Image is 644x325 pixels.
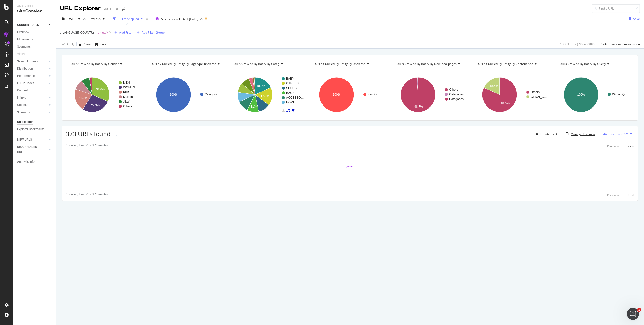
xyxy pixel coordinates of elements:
[251,105,257,109] text: 11%
[396,60,466,68] h4: URLs Crawled By Botify By new_seo_pages
[17,102,47,108] a: Outlinks
[118,17,139,21] div: 1 Filter Applied
[122,7,125,11] div: arrow-right-arrow-left
[17,110,47,115] a: Sitemaps
[17,144,47,155] a: DISAPPEARED URLS
[627,192,634,198] button: Next
[531,95,547,99] text: GENAI_C…
[135,30,165,36] button: Add Filter Group
[17,59,38,64] div: Search Engines
[67,17,76,21] span: 2025 Aug. 15th
[205,93,222,96] text: Category_f…
[17,137,32,142] div: NEW URLS
[17,102,28,108] div: Outlinks
[599,40,640,48] button: Switch back to Simple mode
[66,130,111,138] span: 373 URLs found
[87,15,107,23] button: Previous
[229,73,308,117] svg: A chart.
[607,144,619,148] div: Previous
[609,132,628,136] div: Export as CSV
[116,133,117,137] div: -
[17,59,47,64] a: Search Engines
[627,15,640,23] button: Save
[17,37,52,42] a: Movements
[152,62,216,66] span: URLs Crawled By Botify By pagetype_universe
[153,15,198,23] button: Segments selected[DATE]
[17,95,47,100] a: Inlinks
[17,73,47,79] a: Performance
[98,29,108,36] span: en-us/*
[17,88,52,93] a: Content
[286,96,304,99] text: ACCESSO…
[71,62,119,66] span: URLs Crawled By Botify By gender
[113,135,115,136] img: Equal
[601,130,628,138] button: Export as CSV
[123,81,130,84] text: MEN
[560,42,595,46] div: 1.77 % URLs ( 7K on 398K )
[66,73,145,117] div: A chart.
[449,93,467,96] text: Categories…
[119,30,133,35] div: Add Filter
[77,40,91,48] button: Clear
[161,17,188,21] span: Segments selected
[93,40,106,48] button: Save
[111,15,145,23] button: 1 Filter Applied
[112,30,133,36] button: Add Filter
[333,93,340,96] text: 100%
[234,62,279,66] span: URLs Crawled By Botify By categ
[189,17,198,21] div: [DATE]
[17,44,52,49] a: Segments
[627,144,634,148] div: Next
[627,193,634,197] div: Next
[571,132,595,136] div: Manage Columns
[17,30,29,35] div: Overview
[123,90,130,94] text: KIDS
[17,81,47,86] a: HTTP Codes
[534,130,557,138] button: Create alert
[637,308,641,312] span: 1
[145,16,149,21] div: times
[78,96,87,100] text: 21.2%
[96,88,105,91] text: 31.6%
[123,100,130,103] text: J&W
[310,73,389,117] svg: A chart.
[123,105,132,108] text: Others
[66,143,108,149] div: Showing 1 to 50 of 373 entries
[314,60,385,68] h4: URLs Crawled By Botify By universe
[17,144,43,155] div: DISAPPEARED URLS
[559,60,629,68] h4: URLs Crawled By Botify By query
[100,42,106,46] div: Save
[17,8,52,14] div: SiteCrawler
[17,137,47,142] a: NEW URLS
[142,30,165,35] div: Add Filter Group
[315,62,365,66] span: URLs Crawled By Botify By universe
[601,42,640,46] div: Switch back to Simple mode
[60,15,83,23] button: [DATE]
[91,104,100,107] text: 27.3%
[473,73,552,117] svg: A chart.
[17,127,52,132] a: Explorer Bookmarks
[17,30,52,35] a: Overview
[477,60,548,68] h4: URLs Crawled By Botify By content_seo
[233,60,303,68] h4: URLs Crawled By Botify By categ
[555,73,634,117] svg: A chart.
[70,60,140,68] h4: URLs Crawled By Botify By gender
[17,73,35,79] div: Performance
[286,101,295,104] text: HOME
[17,66,33,71] div: Distribution
[17,22,47,28] a: CURRENT URLS
[286,82,299,85] text: OTHERS
[540,132,557,136] div: Create alert
[607,143,619,149] button: Previous
[392,73,471,117] div: A chart.
[368,93,378,96] text: Fashion
[449,97,467,101] text: Categories…
[67,42,74,46] div: Apply
[577,93,585,96] text: 100%
[147,73,226,117] svg: A chart.
[627,308,639,320] iframe: Intercom live chat
[286,91,294,95] text: BAGS
[83,17,87,21] span: vs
